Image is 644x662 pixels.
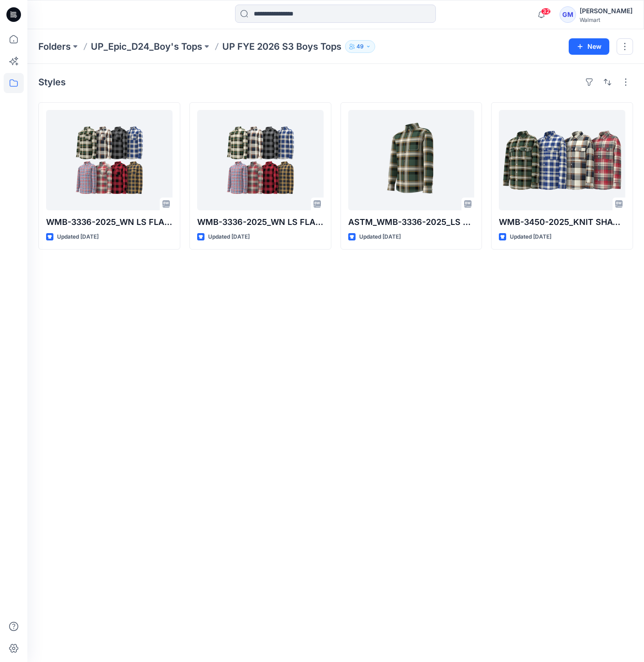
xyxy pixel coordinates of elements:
[46,110,173,210] a: WMB-3336-2025_WN LS FLANNEL-Non Matching Chest Pocket HQ013739
[38,40,71,53] a: Folders
[580,16,633,23] div: Walmart
[222,40,341,53] p: UP FYE 2026 S3 Boys Tops
[499,110,625,210] a: WMB-3450-2025_KNIT SHACKET
[348,110,475,210] a: ASTM_WMB-3336-2025_LS Flannel
[46,216,173,229] p: WMB-3336-2025_WN LS FLANNEL-Non Matching Chest Pocket HQ013739
[499,216,625,229] p: WMB-3450-2025_KNIT SHACKET
[208,232,250,242] p: Updated [DATE]
[541,8,551,15] span: 32
[560,6,576,23] div: GM
[580,5,633,16] div: [PERSON_NAME]
[348,216,475,229] p: ASTM_WMB-3336-2025_LS Flannel
[356,42,364,52] p: 49
[38,77,66,88] h4: Styles
[569,38,609,55] button: New
[510,232,551,242] p: Updated [DATE]
[197,216,324,229] p: WMB-3336-2025_WN LS FLANNEL-Full Matching Chest Pocket HQ013739
[345,40,375,53] button: 49
[359,232,401,242] p: Updated [DATE]
[57,232,99,242] p: Updated [DATE]
[197,110,324,210] a: WMB-3336-2025_WN LS FLANNEL-Full Matching Chest Pocket HQ013739
[91,40,202,53] a: UP_Epic_D24_Boy's Tops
